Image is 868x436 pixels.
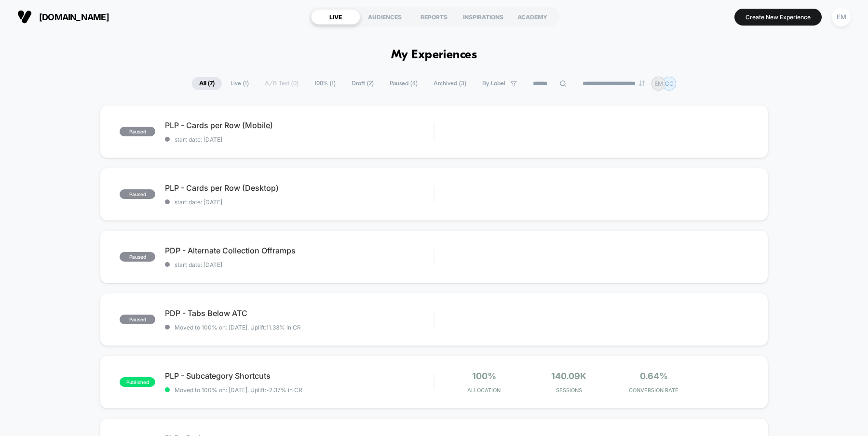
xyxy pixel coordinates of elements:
[17,10,32,24] img: Visually logo
[734,9,822,26] button: Create New Experience
[467,387,501,394] span: Allocation
[223,77,256,90] span: Live ( 1 )
[614,387,694,394] span: CONVERSION RATE
[829,7,854,27] button: EM
[426,77,474,90] span: Archived ( 3 )
[311,9,360,25] div: LIVE
[832,8,851,26] div: EM
[165,261,434,268] span: start date: [DATE]
[360,9,409,25] div: AUDIENCES
[175,324,301,331] span: Moved to 100% on: [DATE] . Uplift: 11.33% in CR
[165,120,434,130] span: PLP - Cards per Row (Mobile)
[120,252,155,262] span: paused
[175,386,302,394] span: Moved to 100% on: [DATE] . Uplift: -2.37% in CR
[165,371,434,381] span: PLP - Subcategory Shortcuts
[654,80,663,87] p: EM
[120,127,155,136] span: paused
[482,80,505,87] span: By Label
[39,12,109,22] span: [DOMAIN_NAME]
[459,9,508,25] div: INSPIRATIONS
[165,183,434,193] span: PLP - Cards per Row (Desktop)
[14,9,112,25] button: [DOMAIN_NAME]
[120,315,155,324] span: paused
[120,377,155,387] span: published
[192,77,222,90] span: All ( 7 )
[165,136,434,143] span: start date: [DATE]
[640,371,668,381] span: 0.64%
[639,80,645,86] img: end
[472,371,496,381] span: 100%
[165,198,434,206] span: start date: [DATE]
[391,48,477,62] h1: My Experiences
[307,77,343,90] span: 100% ( 1 )
[165,308,434,318] span: PDP - Tabs Below ATC
[409,9,459,25] div: REPORTS
[551,371,586,381] span: 140.09k
[382,77,425,90] span: Paused ( 4 )
[165,246,434,255] span: PDP - Alternate Collection Offramps
[665,80,674,87] p: CC
[344,77,381,90] span: Draft ( 2 )
[529,387,609,394] span: Sessions
[120,189,155,199] span: paused
[508,9,557,25] div: ACADEMY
